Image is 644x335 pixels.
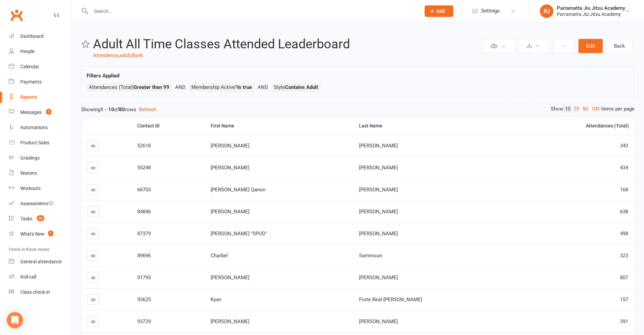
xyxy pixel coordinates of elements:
[9,226,71,242] a: What's New1
[563,105,572,113] a: 10
[211,296,221,303] span: Kyan
[359,231,398,237] span: [PERSON_NAME]
[285,84,318,90] strong: Contains Adult
[191,84,252,90] span: Membership Active?
[211,253,228,259] span: Charbel
[137,123,199,128] div: Contact ID
[620,231,628,237] span: 498
[620,187,628,193] span: 168
[620,209,628,215] span: 638
[46,109,51,115] span: 1
[578,39,603,53] button: Edit
[20,33,44,39] div: Dashboard
[20,201,54,206] div: Assessments
[119,52,120,58] span: ,
[9,269,71,285] a: Roll call
[20,110,42,115] div: Messages
[620,143,628,149] span: 343
[211,231,267,237] span: [PERSON_NAME] "SPUD"
[9,105,71,120] a: Messages 1
[211,165,249,171] span: [PERSON_NAME]
[20,170,37,176] div: Waivers
[7,312,23,328] div: Open Intercom Messenger
[137,187,151,193] span: 66703
[359,274,398,281] span: [PERSON_NAME]
[9,181,71,196] a: Workouts
[359,296,422,303] span: Forte Real-[PERSON_NAME]
[20,231,45,237] div: What's New
[359,165,398,171] span: [PERSON_NAME]
[274,84,318,90] span: Style
[93,52,119,58] a: Attendence
[20,216,32,221] div: Tasks
[211,187,265,193] span: [PERSON_NAME] Qanon
[134,84,169,90] strong: Greater than 99
[87,73,119,79] strong: Filters Applied
[81,105,635,114] div: Showing of rows
[20,49,34,54] div: People
[211,143,249,149] span: [PERSON_NAME]
[137,165,151,171] span: 55248
[137,296,151,303] span: 93625
[9,74,71,90] a: Payments
[9,211,71,226] a: Tasks 38
[131,52,132,58] span: ,
[557,5,625,11] div: Parramatta Jiu Jitsu Academy
[119,106,125,113] strong: 80
[359,209,398,215] span: [PERSON_NAME]
[9,166,71,181] a: Waivers
[20,274,36,280] div: Roll call
[100,106,114,113] strong: 1 - 10
[93,37,481,51] h2: Adult All Time Classes Attended Leaderboard
[9,120,71,135] a: Automations
[620,253,628,259] span: 323
[137,231,151,237] span: 87379
[9,285,71,300] a: Class kiosk mode
[20,186,41,191] div: Workouts
[20,64,39,69] div: Calendar
[590,105,601,113] a: 100
[48,231,53,236] span: 1
[9,135,71,150] a: Product Sales
[620,165,628,171] span: 434
[9,44,71,59] a: People
[120,52,131,58] a: adult
[359,253,382,259] span: Sammoun
[581,105,590,113] a: 50
[37,215,44,221] span: 38
[20,155,40,161] div: Gradings
[20,94,37,100] div: Reports
[211,318,249,325] span: [PERSON_NAME]
[9,29,71,44] a: Dashboard
[137,209,151,215] span: 84846
[9,150,71,166] a: Gradings
[522,123,629,128] div: Attendances (Total)
[137,274,151,281] span: 91795
[359,187,398,193] span: [PERSON_NAME]
[211,209,249,215] span: [PERSON_NAME]
[620,274,628,281] span: 807
[89,6,416,16] input: Search...
[359,143,398,149] span: [PERSON_NAME]
[132,52,143,58] a: Rank
[139,105,156,114] button: Refresh
[8,7,25,24] a: Clubworx
[359,123,511,128] div: Last Name
[425,5,453,17] button: Add
[557,11,625,17] div: Parramatta Jiu Jitsu Academy
[137,143,151,149] span: 52618
[237,84,252,90] strong: Is true
[9,59,71,74] a: Calendar
[9,196,71,211] a: Assessments
[20,289,50,295] div: Class check-in
[137,253,151,259] span: 89696
[551,105,635,113] div: Show items per page
[606,39,633,53] a: Back
[89,84,169,90] span: Attendances (Total)
[572,105,581,113] a: 25
[211,123,348,128] div: First Name
[20,79,42,85] div: Payments
[137,318,151,325] span: 93729
[359,318,398,325] span: [PERSON_NAME]
[481,3,500,19] span: Settings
